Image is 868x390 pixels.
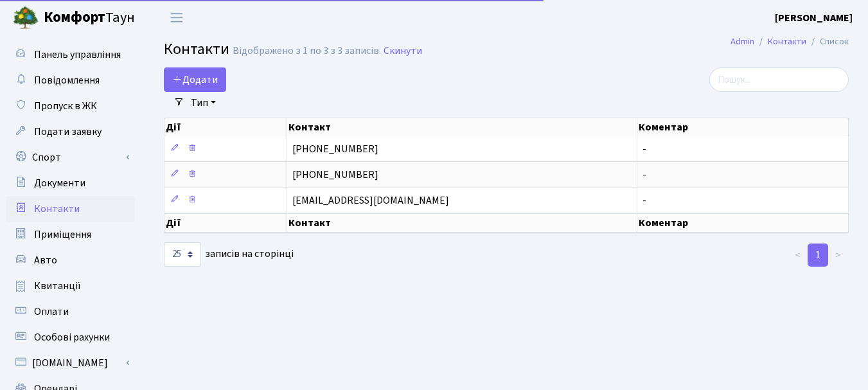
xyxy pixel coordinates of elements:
[384,45,422,57] a: Скинути
[34,330,110,344] span: Особові рахунки
[34,253,57,267] span: Авто
[642,193,646,208] span: -
[292,193,449,208] span: [EMAIL_ADDRESS][DOMAIN_NAME]
[34,279,81,293] span: Квитанції
[6,273,135,299] a: Квитанції
[186,92,221,114] a: Тип
[768,35,806,48] a: Контакти
[808,244,828,267] a: 1
[642,168,646,182] span: -
[34,73,100,87] span: Повідомлення
[637,118,849,136] th: Коментар
[731,35,754,48] a: Admin
[6,324,135,350] a: Особові рахунки
[233,45,381,57] div: Відображено з 1 по 3 з 3 записів.
[775,10,853,26] a: [PERSON_NAME]
[292,142,378,156] span: [PHONE_NUMBER]
[34,125,102,139] span: Подати заявку
[164,67,226,92] a: Додати
[642,142,646,156] span: -
[6,145,135,170] a: Спорт
[164,242,201,267] select: записів на сторінці
[172,73,218,87] span: Додати
[711,28,868,55] nav: breadcrumb
[6,247,135,273] a: Авто
[6,222,135,247] a: Приміщення
[164,242,294,267] label: записів на сторінці
[6,350,135,376] a: [DOMAIN_NAME]
[775,11,853,25] b: [PERSON_NAME]
[806,35,849,49] li: Список
[6,196,135,222] a: Контакти
[161,7,193,28] button: Переключити навігацію
[6,170,135,196] a: Документи
[6,42,135,67] a: Панель управління
[6,93,135,119] a: Пропуск в ЖК
[6,299,135,324] a: Оплати
[164,213,287,233] th: Дії
[44,7,135,29] span: Таун
[164,38,229,60] span: Контакти
[34,99,97,113] span: Пропуск в ЖК
[34,305,69,319] span: Оплати
[34,48,121,62] span: Панель управління
[34,202,80,216] span: Контакти
[44,7,105,28] b: Комфорт
[6,119,135,145] a: Подати заявку
[709,67,849,92] input: Пошук...
[34,176,85,190] span: Документи
[13,5,39,31] img: logo.png
[164,118,287,136] th: Дії
[287,118,637,136] th: Контакт
[292,168,378,182] span: [PHONE_NUMBER]
[6,67,135,93] a: Повідомлення
[34,227,91,242] span: Приміщення
[287,213,637,233] th: Контакт
[637,213,849,233] th: Коментар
